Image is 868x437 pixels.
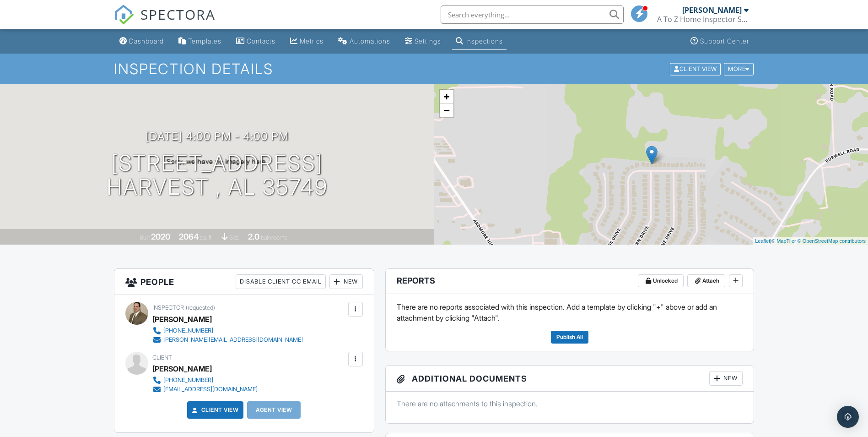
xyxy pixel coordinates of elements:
a: [PHONE_NUMBER] [152,326,303,335]
div: New [329,274,363,289]
div: Dashboard [129,37,164,45]
span: SPECTORA [140,5,216,24]
div: Contacts [247,37,275,45]
a: Settings [401,33,445,50]
a: © MapTiler [771,238,796,244]
span: slab [229,234,239,241]
a: Contacts [232,33,279,50]
a: Dashboard [116,33,167,50]
a: Client View [669,65,723,72]
div: Client View [670,63,721,75]
div: | [753,237,868,245]
a: Support Center [687,33,753,50]
span: (requested) [186,304,215,311]
div: Disable Client CC Email [236,274,326,289]
div: New [709,371,743,386]
h1: [STREET_ADDRESS] Harvest , AL 35749 [107,151,328,200]
h1: Inspection Details [114,61,755,77]
img: The Best Home Inspection Software - Spectora [114,5,134,25]
div: More [724,63,754,75]
h3: People [114,269,374,295]
a: SPECTORA [114,12,216,32]
div: [PERSON_NAME] [152,312,212,326]
h3: [DATE] 4:00 pm - 4:00 pm [146,130,289,142]
div: Open Intercom Messenger [837,406,859,428]
div: 2020 [151,232,170,241]
span: Inspector [152,304,184,311]
div: [PHONE_NUMBER] [163,327,213,334]
div: Automations [350,37,390,45]
div: [PHONE_NUMBER] [163,377,213,384]
a: Templates [175,33,225,50]
div: Support Center [700,37,749,45]
span: sq. ft. [200,234,213,241]
a: Zoom out [440,104,453,117]
a: [PERSON_NAME][EMAIL_ADDRESS][DOMAIN_NAME] [152,335,303,344]
div: 2064 [179,232,199,241]
div: Templates [188,37,221,45]
span: Client [152,354,172,361]
input: Search everything... [441,5,624,24]
div: 2.0 [248,232,259,241]
a: [PHONE_NUMBER] [152,376,258,385]
div: [PERSON_NAME][EMAIL_ADDRESS][DOMAIN_NAME] [163,336,303,344]
p: There are no attachments to this inspection. [397,399,743,409]
a: Leaflet [755,238,770,244]
div: [PERSON_NAME] [682,5,742,15]
a: Client View [190,405,239,415]
h3: Additional Documents [386,366,754,392]
span: bathrooms [261,234,287,241]
a: Zoom in [440,90,453,104]
a: Metrics [286,33,327,50]
div: Settings [415,37,441,45]
div: Metrics [300,37,323,45]
span: Built [140,234,150,241]
a: Automations (Basic) [334,33,394,50]
a: © OpenStreetMap contributors [798,238,866,244]
div: Inspections [465,37,503,45]
div: A To Z Home Inspector Services, LLC [657,15,749,24]
div: [EMAIL_ADDRESS][DOMAIN_NAME] [163,386,258,393]
a: [EMAIL_ADDRESS][DOMAIN_NAME] [152,385,258,394]
div: [PERSON_NAME] [152,362,212,376]
a: Inspections [452,33,507,50]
